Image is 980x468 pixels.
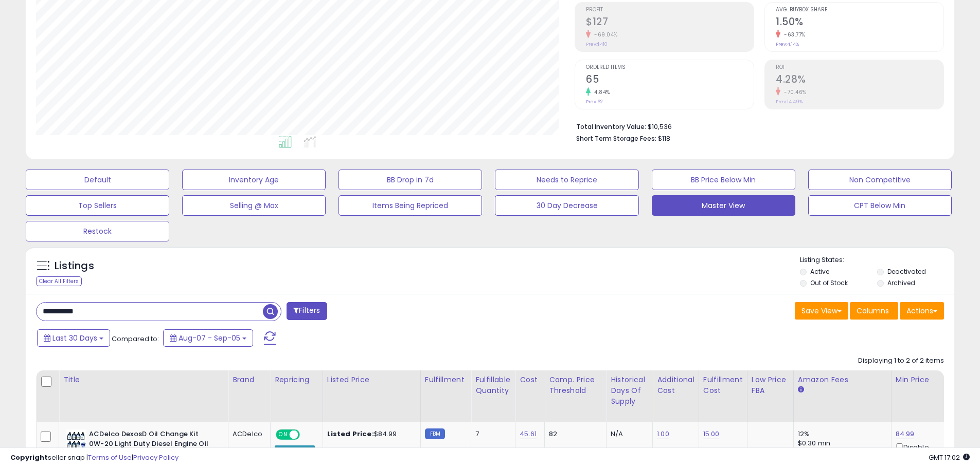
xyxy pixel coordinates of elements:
[182,170,326,190] button: Inventory Age
[327,429,413,439] div: $84.99
[586,16,754,30] h2: $127
[776,16,943,30] h2: 1.50%
[233,429,262,439] div: ACDelco
[887,278,915,287] label: Archived
[780,88,807,96] small: -70.46%
[900,302,944,320] button: Actions
[586,73,754,87] h2: 65
[657,429,669,439] a: 1.00
[495,170,638,190] button: Needs to Reprice
[586,99,603,105] small: Prev: 62
[287,302,327,320] button: Filters
[776,41,799,47] small: Prev: 4.14%
[338,195,482,216] button: Items Being Repriced
[576,122,646,131] b: Total Inventory Value:
[850,302,898,320] button: Columns
[338,170,482,190] button: BB Drop in 7d
[163,329,253,347] button: Aug-07 - Sep-05
[808,195,952,216] button: CPT Below Min
[703,375,743,396] div: Fulfillment Cost
[611,375,648,407] div: Historical Days Of Supply
[586,65,754,70] span: Ordered Items
[277,430,290,439] span: ON
[591,88,610,96] small: 4.84%
[63,375,224,385] div: Title
[475,375,511,396] div: Fulfillable Quantity
[26,170,169,190] button: Default
[798,375,887,385] div: Amazon Fees
[182,195,326,216] button: Selling @ Max
[776,65,943,70] span: ROI
[810,267,829,276] label: Active
[549,429,598,439] div: 82
[887,267,926,276] label: Deactivated
[703,429,720,439] a: 15.00
[776,7,943,13] span: Avg. Buybox Share
[26,221,169,241] button: Restock
[549,375,602,396] div: Comp. Price Threshold
[425,375,467,385] div: Fulfillment
[36,276,82,286] div: Clear All Filters
[611,429,645,439] div: N/A
[520,429,537,439] a: 45.61
[327,429,374,439] b: Listed Price:
[55,259,94,273] h5: Listings
[591,31,618,39] small: -69.04%
[658,134,670,143] span: $118
[795,302,848,320] button: Save View
[808,170,952,190] button: Non Competitive
[929,453,970,462] span: 2025-10-6 17:02 GMT
[233,375,266,385] div: Brand
[10,453,48,462] strong: Copyright
[576,134,656,143] b: Short Term Storage Fees:
[133,453,179,462] a: Privacy Policy
[586,7,754,13] span: Profit
[37,329,110,347] button: Last 30 Days
[10,453,179,463] div: seller snap | |
[475,429,507,439] div: 7
[896,375,949,385] div: Min Price
[66,429,86,450] img: 51zazLTrUsL._SL40_.jpg
[327,375,416,385] div: Listed Price
[179,333,240,343] span: Aug-07 - Sep-05
[88,453,132,462] a: Terms of Use
[275,375,318,385] div: Repricing
[652,170,795,190] button: BB Price Below Min
[776,73,943,87] h2: 4.28%
[798,429,883,439] div: 12%
[780,31,806,39] small: -63.77%
[576,120,936,132] li: $10,536
[495,195,638,216] button: 30 Day Decrease
[52,333,97,343] span: Last 30 Days
[652,195,795,216] button: Master View
[26,195,169,216] button: Top Sellers
[298,430,315,439] span: OFF
[800,255,954,265] p: Listing States:
[752,375,789,396] div: Low Price FBA
[798,385,804,395] small: Amazon Fees.
[425,428,445,439] small: FBM
[586,41,608,47] small: Prev: $410
[520,375,540,385] div: Cost
[112,334,159,344] span: Compared to:
[810,278,848,287] label: Out of Stock
[857,306,889,316] span: Columns
[858,356,944,366] div: Displaying 1 to 2 of 2 items
[896,429,915,439] a: 84.99
[657,375,694,396] div: Additional Cost
[776,99,803,105] small: Prev: 14.49%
